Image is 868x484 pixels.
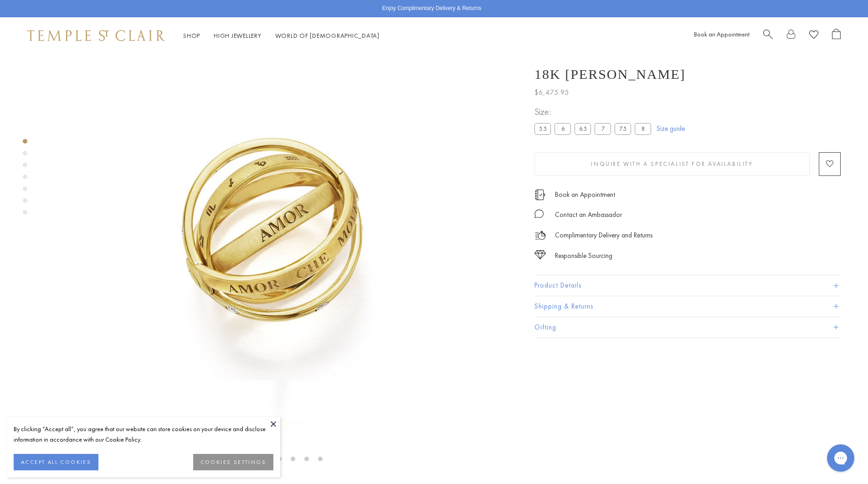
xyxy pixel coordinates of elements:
p: Complimentary Delivery and Returns [555,230,652,241]
label: 6.5 [575,123,591,134]
button: Gifting [534,317,841,338]
div: Contact an Ambassador [555,209,622,221]
h1: 18K [PERSON_NAME] [534,67,686,82]
a: Search [763,29,773,43]
button: COOKIES SETTINGS [193,454,273,470]
label: 7 [595,123,611,134]
nav: Main navigation [183,30,380,41]
div: Responsible Sourcing [555,250,612,262]
iframe: Gorgias live chat messenger [822,441,859,475]
span: Size: [534,104,655,119]
button: Shipping & Returns [534,296,841,317]
img: MessageIcon-01_2.svg [534,209,544,218]
button: ACCEPT ALL COOKIES [14,454,98,470]
span: Inquire With A Specialist for Availability [591,160,753,168]
img: icon_appointment.svg [534,190,545,200]
div: By clicking “Accept all”, you agree that our website can store cookies on your device and disclos... [14,424,273,445]
a: Book an Appointment [555,190,615,200]
label: 6 [555,123,571,134]
a: View Wishlist [809,29,818,43]
label: 5.5 [534,123,551,134]
a: High JewelleryHigh Jewellery [214,31,262,40]
a: Book an Appointment [694,30,750,38]
a: ShopShop [183,31,200,40]
label: 8 [635,123,651,134]
a: Open Shopping Bag [832,29,841,43]
img: Temple St. Clair [27,30,165,41]
p: Enjoy Complimentary Delivery & Returns [382,4,481,13]
span: $6,475.95 [534,87,569,98]
a: Size guide [657,124,685,133]
label: 7.5 [615,123,631,134]
img: icon_sourcing.svg [534,250,546,259]
button: Inquire With A Specialist for Availability [534,152,810,176]
a: World of [DEMOGRAPHIC_DATA]World of [DEMOGRAPHIC_DATA] [275,31,380,40]
button: Product Details [534,275,841,296]
img: icon_delivery.svg [534,230,546,241]
div: Product gallery navigation [23,137,27,222]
